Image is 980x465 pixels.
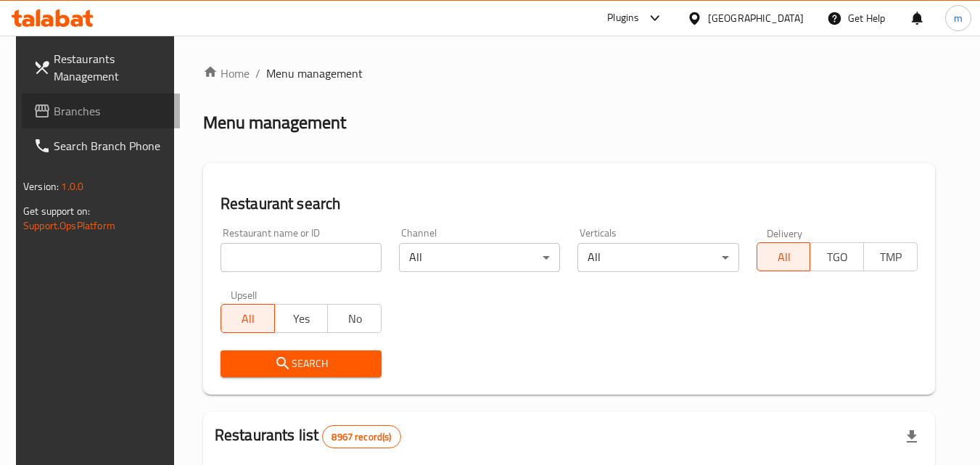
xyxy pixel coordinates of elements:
span: 8967 record(s) [323,430,400,444]
nav: breadcrumb [203,65,935,82]
span: Search Branch Phone [54,137,168,155]
span: Get support on: [23,202,90,221]
label: Delivery [767,228,803,238]
a: Search Branch Phone [22,128,180,163]
span: Branches [54,102,168,120]
span: Yes [281,308,323,329]
div: Plugins [607,9,639,27]
button: No [327,304,382,333]
span: Menu management [266,65,363,82]
span: No [334,308,376,329]
span: m [954,10,963,26]
button: All [757,242,811,271]
div: All [577,243,738,272]
h2: Menu management [203,111,346,134]
a: Home [203,65,250,82]
span: All [227,308,269,329]
div: [GEOGRAPHIC_DATA] [708,10,804,26]
span: TMP [870,247,912,268]
h2: Restaurant search [221,193,918,215]
button: Yes [274,304,329,333]
span: Restaurants Management [54,50,168,85]
button: TMP [863,242,918,271]
input: Search for restaurant name or ID.. [221,243,382,272]
div: All [399,243,560,272]
span: All [763,247,805,268]
div: Export file [894,419,929,454]
div: Total records count [322,425,400,448]
span: TGO [816,247,858,268]
button: TGO [810,242,864,271]
label: Upsell [231,289,258,300]
a: Support.OpsPlatform [23,216,115,235]
span: Search [232,355,370,373]
h2: Restaurants list [215,424,401,448]
button: All [221,304,275,333]
span: Version: [23,177,59,196]
li: / [255,65,260,82]
a: Branches [22,94,180,128]
button: Search [221,350,382,377]
span: 1.0.0 [61,177,83,196]
a: Restaurants Management [22,41,180,94]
